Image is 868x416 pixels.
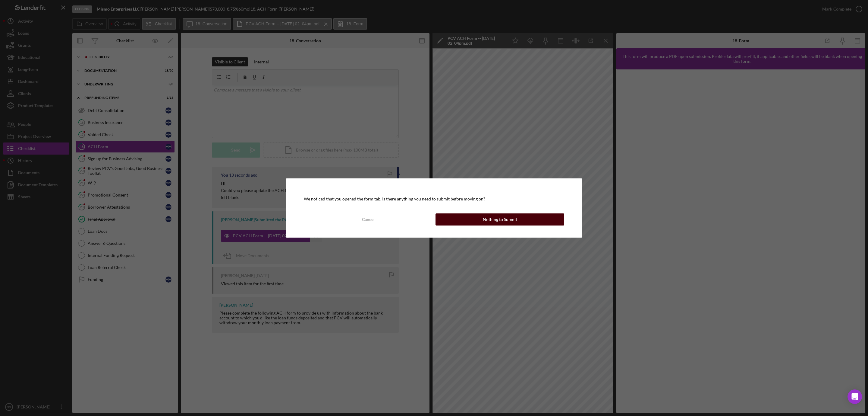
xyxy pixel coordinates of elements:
div: Open Intercom Messenger [848,389,862,404]
div: Nothing to Submit [483,213,517,226]
div: Cancel [362,213,375,226]
button: Cancel [304,213,432,226]
button: Nothing to Submit [436,213,564,226]
div: We noticed that you opened the form tab. Is there anything you need to submit before moving on? [304,197,564,201]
